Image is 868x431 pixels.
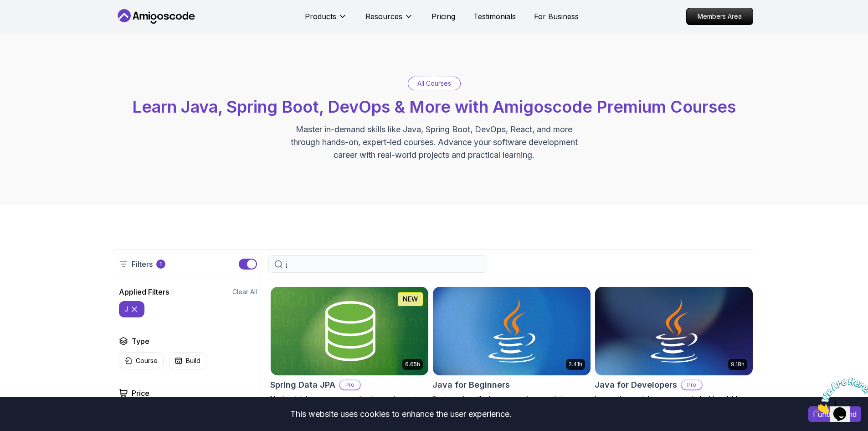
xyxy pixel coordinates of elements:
input: Search Java, React, Spring boot ... [286,260,481,269]
button: j [119,301,144,317]
button: Build [169,352,206,369]
p: NEW [403,295,418,304]
h2: Price [132,388,149,399]
img: Chat attention grabber [4,4,60,40]
p: Filters [132,259,153,270]
p: 6.65h [405,361,420,368]
h2: Java for Beginners [432,379,510,391]
img: Java for Beginners card [433,287,591,375]
p: All Courses [417,79,451,88]
h2: Type [132,336,149,347]
img: Java for Developers card [595,287,753,375]
p: Products [305,11,336,22]
div: This website uses cookies to enhance the user experience. [7,404,795,424]
p: Learn advanced Java concepts to build scalable and maintainable applications. [595,394,753,412]
h2: Java for Developers [595,379,677,391]
p: Course [136,356,158,365]
button: Clear All [232,287,257,296]
p: Members Area [687,8,753,25]
span: 1 [4,4,7,11]
button: Course [119,352,164,369]
img: Spring Data JPA card [271,287,428,375]
button: Resources [365,11,413,29]
a: Pricing [431,11,455,22]
button: Products [305,11,347,29]
p: Pro [340,380,360,389]
iframe: chat widget [812,374,868,417]
p: Master in-demand skills like Java, Spring Boot, DevOps, React, and more through hands-on, expert-... [281,123,587,161]
button: Accept cookies [808,406,861,422]
p: 9.18h [731,361,745,368]
a: Java for Developers card9.18hJava for DevelopersProLearn advanced Java concepts to build scalable... [595,286,753,412]
p: Master database management, advanced querying, and expert data handling with ease [270,394,429,412]
p: 2.41h [569,361,582,368]
a: Spring Data JPA card6.65hNEWSpring Data JPAProMaster database management, advanced querying, and ... [270,286,429,412]
p: 1 [159,260,162,268]
p: Resources [365,11,402,22]
p: Build [186,356,200,365]
p: Pro [682,380,702,389]
h2: Spring Data JPA [270,379,335,391]
a: Testimonials [473,11,516,22]
p: Beginner-friendly Java course for essential programming skills and application development [432,394,591,412]
p: j [124,305,128,314]
h2: Applied Filters [119,286,169,297]
a: Java for Beginners card2.41hJava for BeginnersBeginner-friendly Java course for essential program... [432,286,591,412]
span: Learn Java, Spring Boot, DevOps & More with Amigoscode Premium Courses [132,97,736,117]
a: For Business [534,11,579,22]
a: Members Area [686,8,753,25]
